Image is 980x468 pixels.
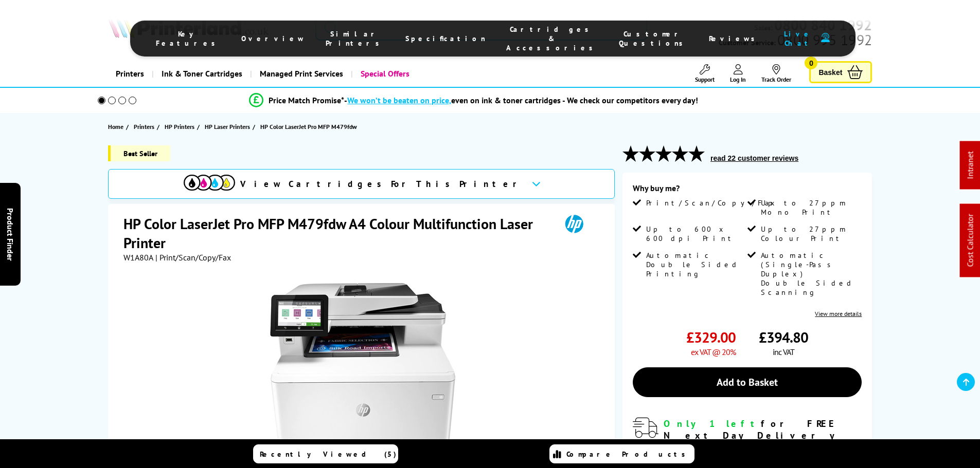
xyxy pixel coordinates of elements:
[730,64,746,83] a: Log In
[730,76,746,83] span: Log In
[709,34,760,43] span: Reviews
[134,121,157,132] a: Printers
[805,57,817,69] span: 0
[155,252,231,263] span: | Print/Scan/Copy/Fax
[241,34,305,43] span: Overview
[761,198,860,217] span: Up to 27ppm Mono Print
[815,310,862,317] a: View more details
[809,61,872,83] a: Basket 0
[646,251,745,278] span: Automatic Double Sided Printing
[691,347,736,357] span: ex VAT @ 20%
[123,214,550,252] h1: HP Color LaserJet Pro MFP M479fdw A4 Colour Multifunction Laser Printer
[761,64,791,83] a: Track Order
[633,183,862,198] div: Why buy me?
[633,418,862,465] div: modal_delivery
[269,95,344,105] span: Price Match Promise*
[566,450,691,459] span: Compare Products
[965,152,975,179] a: Intranet
[664,418,761,429] span: Only 1 left
[165,121,197,132] a: HP Printers
[205,121,253,132] a: HP Laser Printers
[759,328,808,347] span: £394.80
[344,95,698,105] div: - even on ink & toner cartridges - We check our competitors every day!
[108,61,152,87] a: Printers
[240,178,523,190] span: View Cartridges For This Printer
[152,61,250,87] a: Ink & Toner Cartridges
[253,444,398,463] a: Recently Viewed (5)
[965,214,975,267] a: Cost Calculator
[134,121,154,132] span: Printers
[165,121,194,132] span: HP Printers
[781,29,816,48] span: Live Chat
[84,91,864,109] li: modal_Promise
[108,121,123,132] span: Home
[619,29,688,48] span: Customer Questions
[761,224,860,243] span: Up to 27ppm Colour Print
[5,208,15,260] span: Product Finder
[695,76,715,83] span: Support
[260,450,397,459] span: Recently Viewed (5)
[549,444,694,463] a: Compare Products
[162,61,242,87] span: Ink & Toner Cartridges
[260,121,357,132] span: HP Color LaserJet Pro MFP M479fdw
[646,224,745,243] span: Up to 600 x 600 dpi Print
[260,121,360,132] a: HP Color LaserJet Pro MFP M479fdw
[773,347,794,357] span: inc VAT
[156,29,221,48] span: Key Features
[250,61,351,87] a: Managed Print Services
[326,29,385,48] span: Similar Printers
[108,121,126,132] a: Home
[761,251,860,297] span: Automatic (Single-Pass Duplex) Double Sided Scanning
[821,33,830,43] img: user-headset-duotone.svg
[405,34,486,43] span: Specification
[633,367,862,397] a: Add to Basket
[664,418,862,441] div: for FREE Next Day Delivery
[646,198,778,208] span: Print/Scan/Copy/Fax
[686,328,736,347] span: £329.00
[550,214,598,233] img: HP
[351,61,417,87] a: Special Offers
[205,121,250,132] span: HP Laser Printers
[818,65,842,79] span: Basket
[123,252,153,263] span: W1A80A
[707,154,801,163] button: read 22 customer reviews
[506,25,598,52] span: Cartridges & Accessories
[695,64,715,83] a: Support
[108,145,170,161] span: Best Seller
[184,175,235,191] img: View Cartridges
[347,95,451,105] span: We won’t be beaten on price,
